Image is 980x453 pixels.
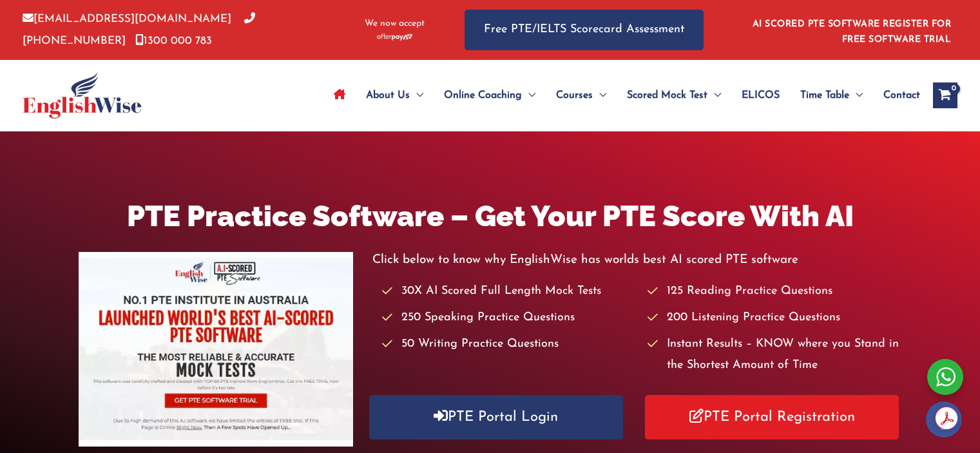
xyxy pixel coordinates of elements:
[79,196,902,236] h1: PTE Practice Software – Get Your PTE Score With AI
[546,73,617,118] a: CoursesMenu Toggle
[648,307,901,329] li: 200 Listening Practice Questions
[849,73,863,118] span: Menu Toggle
[323,73,920,118] nav: Site Navigation: Main Menu
[707,73,721,118] span: Menu Toggle
[382,334,636,355] li: 50 Writing Practice Questions
[369,395,623,439] a: PTE Portal Login
[135,35,212,46] a: 1300 000 783
[365,17,425,30] span: We now accept
[926,401,962,438] img: white-facebook.png
[790,73,873,118] a: Time TableMenu Toggle
[434,73,546,118] a: Online CoachingMenu Toggle
[648,334,901,377] li: Instant Results – KNOW where you Stand in the Shortest Amount of Time
[410,73,423,118] span: Menu Toggle
[23,14,231,24] a: [EMAIL_ADDRESS][DOMAIN_NAME]
[933,82,957,108] a: View Shopping Cart, empty
[377,34,412,41] img: Afterpay-Logo
[648,281,901,302] li: 125 Reading Practice Questions
[627,73,707,118] span: Scored Mock Test
[645,395,899,439] a: PTE Portal Registration
[617,73,731,118] a: Scored Mock TestMenu Toggle
[556,73,593,118] span: Courses
[23,14,255,46] a: [PHONE_NUMBER]
[753,19,952,44] a: AI SCORED PTE SOFTWARE REGISTER FOR FREE SOFTWARE TRIAL
[79,252,353,447] img: pte-institute-main
[800,73,849,118] span: Time Table
[444,73,522,118] span: Online Coaching
[731,73,790,118] a: ELICOS
[366,73,410,118] span: About Us
[883,73,920,118] span: Contact
[873,73,920,118] a: Contact
[356,73,434,118] a: About UsMenu Toggle
[23,72,142,119] img: cropped-ew-logo
[382,307,636,329] li: 250 Speaking Practice Questions
[382,281,636,302] li: 30X AI Scored Full Length Mock Tests
[742,73,780,118] span: ELICOS
[745,9,957,51] aside: Header Widget 1
[522,73,535,118] span: Menu Toggle
[465,10,704,50] a: Free PTE/IELTS Scorecard Assessment
[593,73,606,118] span: Menu Toggle
[372,249,902,271] p: Click below to know why EnglishWise has worlds best AI scored PTE software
